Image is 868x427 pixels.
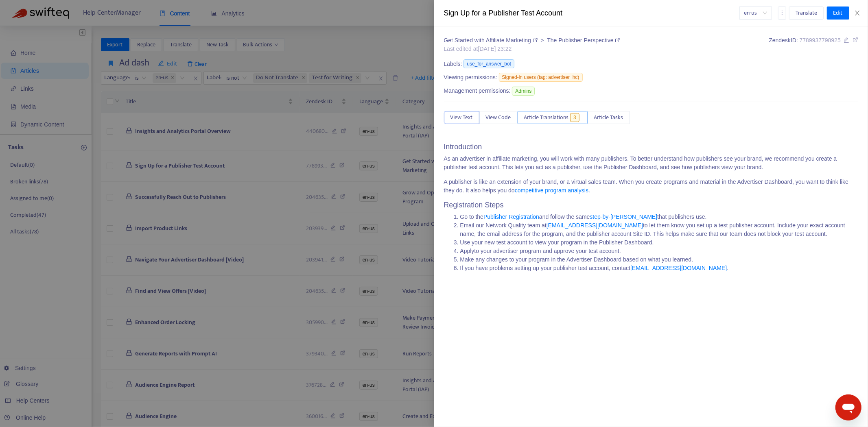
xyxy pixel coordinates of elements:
[444,155,859,172] p: As an advertiser in affiliate marketing, you will work with many publishers. To better understand...
[588,111,630,124] button: Article Tasks
[483,213,539,220] a: Publisher Registration
[796,9,817,17] span: Translate
[460,221,859,238] li: Email our Network Quality team at to let them know you set up a test publisher account. Include y...
[460,238,859,247] li: Use your new test account to view your program in the Publisher Dashboard.
[827,7,849,20] button: Edit
[769,36,858,53] div: Zendesk ID:
[594,113,623,122] span: Article Tasks
[464,59,514,68] span: use_for_answer_bot
[460,248,474,254] span: Apply
[479,111,518,124] button: View Code
[499,73,583,82] span: Signed-in users (tag: advertiser_hc)
[444,111,479,124] button: View Text
[779,10,785,15] span: more
[778,7,786,20] button: more
[744,7,767,19] span: en-us
[444,178,859,195] p: A publisher is like an extension of your brand, or a virtual sales team. When you create programs...
[460,264,859,272] li: If you have problems setting up your publisher test account, contact .
[518,111,588,124] button: Article Translations3
[547,37,620,44] a: The Publisher Perspective
[835,394,861,420] iframe: Button to launch messaging window
[460,247,859,255] li: to your advertiser program and approve your test account.
[486,113,511,122] span: View Code
[590,213,658,220] a: step-by-[PERSON_NAME]
[789,7,824,20] button: Translate
[524,113,569,122] span: Article Translations
[800,37,841,44] span: 7789937798925
[444,36,620,45] div: >
[630,265,727,271] a: [EMAIL_ADDRESS][DOMAIN_NAME]
[852,9,863,17] button: Close
[450,113,473,122] span: View Text
[444,8,739,19] div: Sign Up for a Publisher Test Account
[570,113,579,122] span: 3
[444,60,462,68] span: Labels:
[444,37,539,44] a: Get Started with Affiliate Marketing
[444,143,859,152] h3: Introduction
[833,9,843,17] span: Edit
[515,187,588,194] a: competitive program analysis
[444,45,620,53] div: Last edited at [DATE] 23:22
[444,201,859,210] h3: Registration Steps
[460,255,859,264] li: Make any changes to your program in the Advertiser Dashboard based on what you learned.
[854,10,861,16] span: close
[444,73,497,82] span: Viewing permissions:
[547,222,643,229] a: [EMAIL_ADDRESS][DOMAIN_NAME]
[444,87,511,95] span: Management permissions:
[460,213,859,221] li: Go to the and follow the same that publishers use.
[512,87,535,96] span: Admins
